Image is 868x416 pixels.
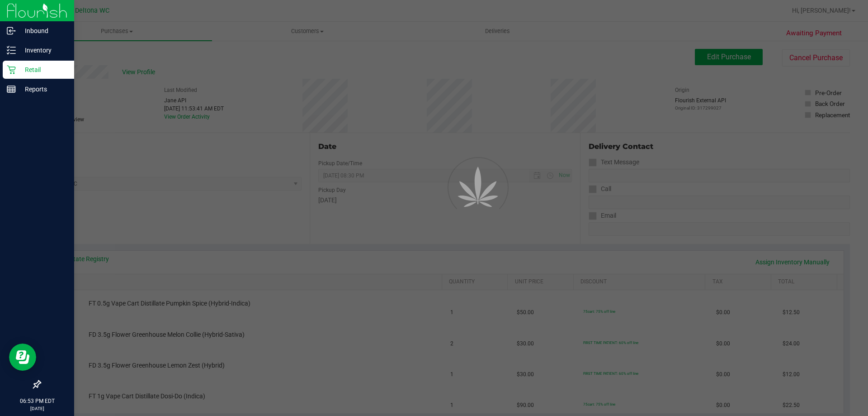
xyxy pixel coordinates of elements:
[16,64,70,75] p: Retail
[4,405,70,412] p: [DATE]
[9,344,36,371] iframe: Resource center
[16,25,70,36] p: Inbound
[7,26,16,35] inline-svg: Inbound
[4,397,70,405] p: 06:53 PM EDT
[16,45,70,56] p: Inventory
[16,84,70,95] p: Reports
[7,85,16,94] inline-svg: Reports
[7,46,16,55] inline-svg: Inventory
[7,65,16,74] inline-svg: Retail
